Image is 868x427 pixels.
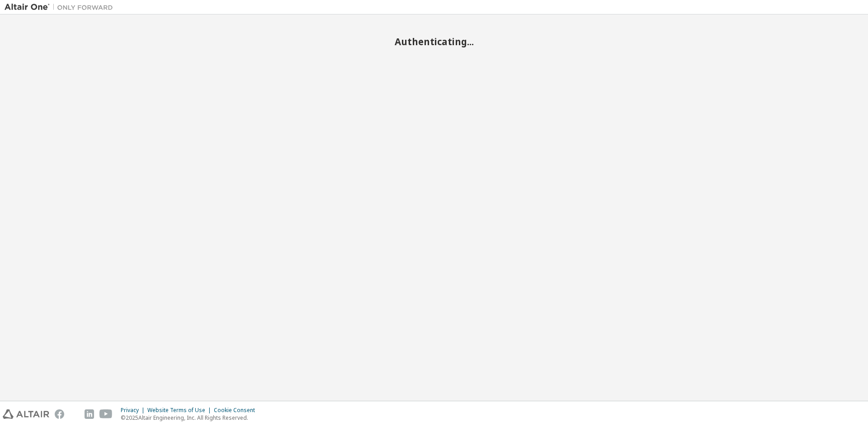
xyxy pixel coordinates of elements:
[214,407,260,414] div: Cookie Consent
[99,409,113,419] img: youtube.svg
[85,409,94,419] img: linkedin.svg
[147,407,214,414] div: Website Terms of Use
[121,407,147,414] div: Privacy
[55,409,64,419] img: facebook.svg
[5,3,118,12] img: Altair One
[121,414,260,422] p: © 2025 Altair Engineering, Inc. All Rights Reserved.
[3,409,49,419] img: altair_logo.svg
[5,36,863,47] h2: Authenticating...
